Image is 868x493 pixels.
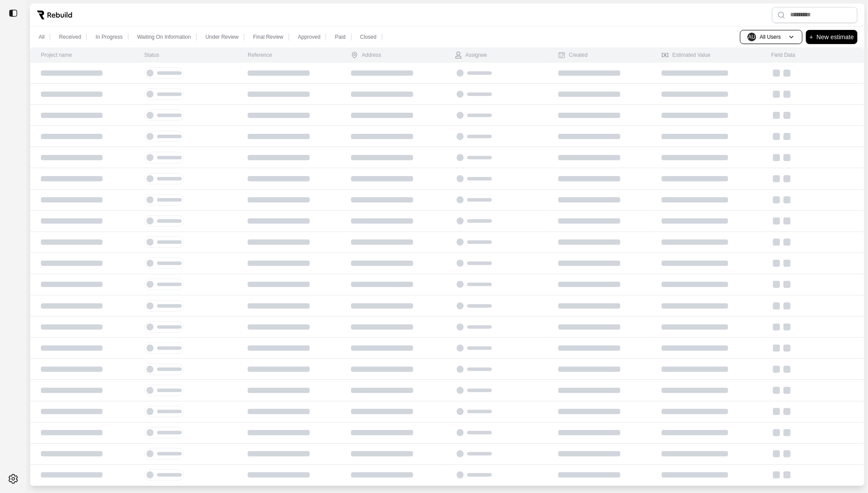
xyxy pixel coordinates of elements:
[335,33,345,40] p: Paid
[760,33,781,40] p: All Users
[455,52,487,59] div: Assignee
[558,52,588,59] div: Created
[248,52,272,59] div: Reference
[9,9,18,18] img: toggle sidebar
[39,33,44,40] p: All
[740,30,802,44] button: AUAll Users
[137,33,191,40] p: Waiting On Information
[809,32,813,42] p: +
[360,33,377,40] p: Closed
[95,33,122,40] p: In Progress
[747,33,756,41] span: AU
[817,32,854,42] p: New estimate
[41,52,72,59] div: Project name
[59,33,81,40] p: Received
[662,52,711,59] div: Estimated Value
[37,11,72,19] img: Rebuild
[806,30,857,44] button: +New estimate
[298,33,320,40] p: Approved
[253,33,283,40] p: Final Review
[144,52,159,59] div: Status
[771,52,795,59] div: Field Data
[205,33,238,40] p: Under Review
[351,52,381,59] div: Address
